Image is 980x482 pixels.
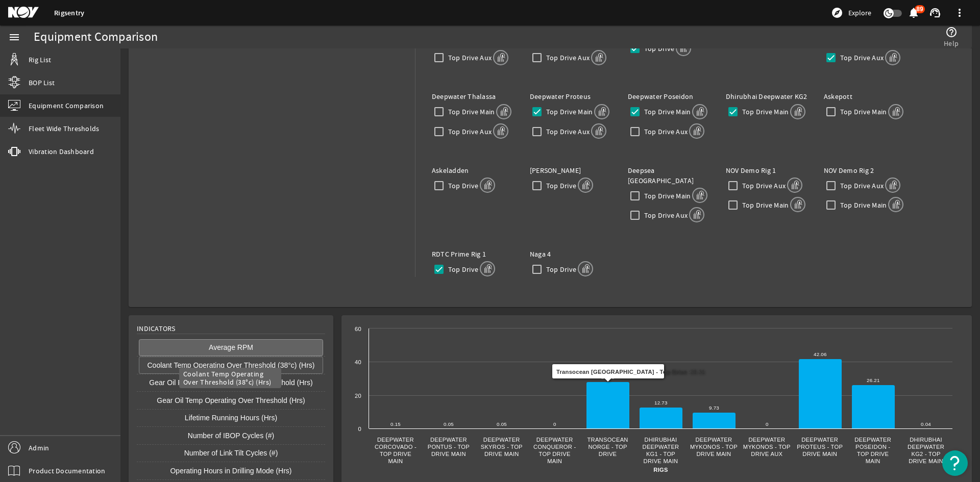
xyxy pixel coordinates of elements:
label: Top Drive [544,181,576,191]
label: NOV Demo Rig 1 [726,166,776,175]
span: Equipment Comparison [29,100,104,111]
span: Explore [848,8,871,18]
text: 0 [358,426,361,432]
label: Top Drive Main [838,107,887,117]
button: more_vert [947,1,972,25]
text: 0.04 [921,421,931,427]
span: Help [944,38,959,48]
text: Deepwater Proteus - Top Drive Main [797,437,843,457]
text: Deepwater Mykonos - Top Drive Aux [743,437,791,457]
text: 60 [355,326,361,332]
label: RDTC Prime Rig 1 [432,249,486,259]
span: BOP List [29,78,55,88]
text: 12.73 [654,400,668,405]
label: Top Drive Aux [544,126,590,137]
label: Deepwater Thalassa [432,92,496,101]
button: Average RPM [139,339,323,357]
mat-icon: vibration [8,145,20,158]
text: Deepwater Poseidon - Top Drive Main [854,437,891,464]
label: Top Drive Main [544,107,593,117]
span: Product Documentation [29,466,105,476]
label: Deepsea [GEOGRAPHIC_DATA] [628,166,694,185]
div: Equipment Comparison [34,32,158,42]
mat-icon: notifications [908,7,920,19]
span: Indicators [137,323,176,334]
label: Top Drive Aux [446,126,492,137]
label: Deepwater Poseidon [628,92,694,101]
text: 0.05 [497,421,507,427]
mat-icon: support_agent [929,7,941,19]
label: Top Drive Aux [642,210,688,220]
button: Number of Link Tilt Cycles (#) [139,445,323,462]
mat-icon: explore [831,7,843,19]
text: 0.15 [390,421,401,427]
text: 0 [553,421,556,427]
text: Rigs [653,467,668,473]
label: Top Drive [446,264,478,274]
label: Top Drive Aux [544,53,590,63]
text: Deepwater Skyros - Top Drive Main [481,437,523,457]
label: Top Drive Aux [446,53,492,63]
button: Number of IBOP Cycles (#) [139,427,323,444]
text: 26.21 [867,377,880,383]
text: Deepwater Pontus - Top Drive Main [428,437,470,457]
label: Askepott [824,92,852,101]
button: Operating Hours in Drilling Mode (Hrs) [139,462,323,479]
label: Top Drive Main [642,191,691,201]
label: Top Drive Main [446,107,495,117]
text: Dhirubhai Deepwater KG2 - Top Drive Main [908,437,944,464]
label: Askeladden [432,166,469,175]
text: 0.05 [444,421,454,427]
text: 40 [355,359,361,365]
span: Rig List [29,55,51,65]
label: [PERSON_NAME] [530,166,581,175]
label: Top Drive Main [740,200,789,210]
label: Naga 4 [530,249,551,259]
span: Admin [29,443,49,453]
span: Vibration Dashboard [29,146,94,157]
text: Deepwater Conqueror - Top Drive Main [533,437,576,464]
mat-icon: help_outline [945,26,958,38]
label: Top Drive Main [740,107,789,117]
label: Top Drive [642,43,674,54]
label: Deepwater Proteus [530,92,591,101]
button: Coolant Temp Operating Over Threshold (38°c) (Hrs) [139,357,323,374]
text: Transocean Norge - Top Drive [587,437,628,457]
a: Rigsentry [54,8,84,18]
label: Top Drive Aux [642,126,688,137]
label: Top Drive Main [838,200,887,210]
label: Top Drive [446,181,478,191]
text: 28.31 [601,374,615,380]
text: 9.73 [709,405,719,411]
label: NOV Demo Rig 2 [824,166,874,175]
button: Gear Oil Pressure Operating Below Threshold (Hrs) [139,374,323,392]
label: Top Drive [544,264,576,274]
label: Top Drive Aux [740,181,786,191]
button: Open Resource Center [942,450,968,476]
text: Deepwater Corcovado - Top Drive Main [375,437,416,464]
label: Top Drive Aux [838,181,884,191]
button: Gear Oil Temp Operating Over Threshold (Hrs) [139,392,323,409]
button: Lifetime Running Hours (Hrs) [139,410,323,427]
button: Explore [827,5,875,21]
mat-icon: menu [8,31,20,43]
text: Dhirubhai Deepwater KG1 - Top Drive Main [643,437,679,464]
button: 89 [908,8,919,18]
label: Top Drive Aux [838,53,884,63]
text: 0 [766,421,769,427]
label: Top Drive Main [642,107,691,117]
text: 20 [355,393,361,399]
label: Dhirubhai Deepwater KG2 [726,92,807,101]
text: Deepwater Mykonos - Top Drive Main [690,437,738,457]
span: Fleet Wide Thresholds [29,123,99,134]
text: 42.06 [814,351,827,357]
